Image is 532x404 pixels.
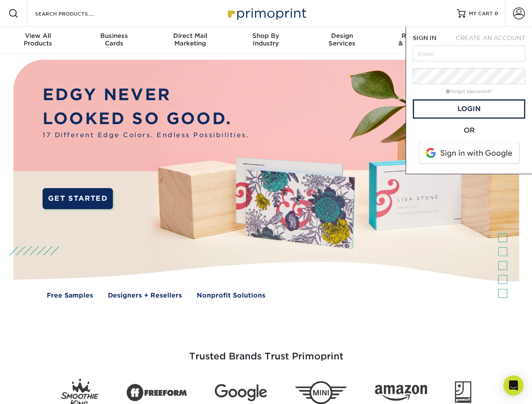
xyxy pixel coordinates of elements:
a: Login [413,99,525,119]
a: Resources& Templates [380,27,456,54]
p: EDGY NEVER [43,83,249,107]
a: Nonprofit Solutions [197,291,265,300]
div: Services [304,32,380,47]
img: Google [215,384,267,401]
input: Email [413,45,525,61]
span: Design [304,32,380,40]
div: Industry [228,32,304,47]
a: forgot password? [446,89,492,94]
div: Open Intercom Messenger [503,375,524,396]
span: Shop By [228,32,304,40]
img: Goodwill [455,381,471,404]
a: Designers + Resellers [108,291,182,300]
span: 17 Different Edge Colors. Endless Possibilities. [43,130,249,140]
a: BusinessCards [76,27,152,54]
a: GET STARTED [43,188,113,209]
span: Direct Mail [152,32,228,40]
div: Cards [76,32,152,47]
div: OR [413,125,525,136]
span: SIGN IN [413,35,436,41]
h3: Trusted Brands Trust Primoprint [20,331,513,372]
iframe: Google Customer Reviews [2,378,72,401]
p: LOOKED SO GOOD. [43,107,249,131]
a: Free Samples [47,291,93,300]
img: Primoprint [224,4,308,22]
a: Shop ByIndustry [228,27,304,54]
span: 0 [495,11,498,16]
span: Business [76,32,152,40]
span: MY CART [469,10,493,17]
a: Direct MailMarketing [152,27,228,54]
span: CREATE AN ACCOUNT [456,35,525,41]
div: Marketing [152,32,228,47]
img: Amazon [375,385,427,401]
a: DesignServices [304,27,380,54]
div: & Templates [380,32,456,47]
input: SEARCH PRODUCTS..... [34,8,116,19]
span: Resources [380,32,456,40]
